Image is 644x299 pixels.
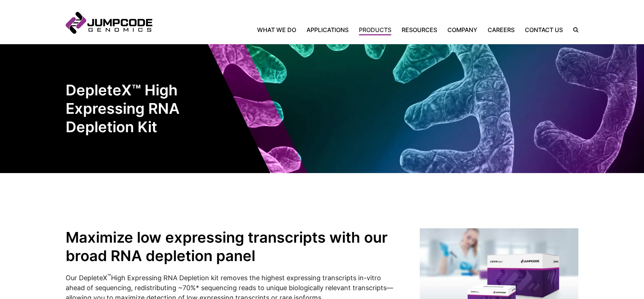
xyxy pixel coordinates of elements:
a: Company [442,25,482,34]
sup: ™ [107,273,111,279]
label: Search the site. [568,27,578,32]
h1: DepleteX™ High Expressing RNA Depletion Kit [66,81,198,136]
nav: Primary Navigation [152,25,568,34]
a: What We Do [257,25,301,34]
a: Careers [482,25,520,34]
a: Resources [397,25,442,34]
a: Products [354,25,397,34]
a: Applications [301,25,354,34]
a: Contact Us [520,25,568,34]
h2: Maximize low expressing transcripts with our broad RNA depletion panel [66,228,401,265]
